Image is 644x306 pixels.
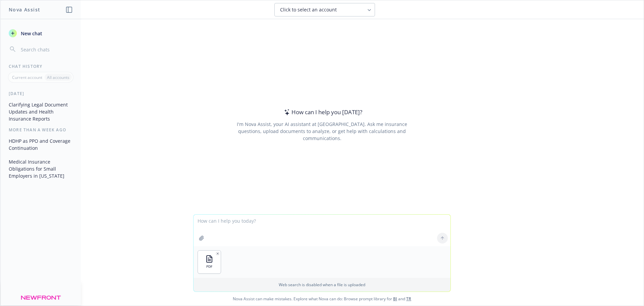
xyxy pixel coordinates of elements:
button: Medical Insurance Obligations for Small Employers in [US_STATE] [6,156,75,181]
p: Web search is disabled when a file is uploaded [198,282,446,288]
div: [DATE] [1,91,81,96]
button: Clarifying Legal Document Updates and Health Insurance Reports [6,99,75,124]
span: Click to select an account [280,6,337,13]
span: PDF [206,264,212,269]
div: I'm Nova Assist, your AI assistant at [GEOGRAPHIC_DATA]. Ask me insurance questions, upload docum... [227,121,416,142]
p: All accounts [47,75,69,80]
a: BI [393,296,397,302]
button: Click to select an account [274,3,375,16]
button: HDHP as PPO and Coverage Continuation [6,135,75,154]
h1: Nova Assist [9,6,40,13]
div: How can I help you [DATE]? [282,108,362,117]
div: Chat History [1,63,81,69]
span: Nova Assist can make mistakes. Explore what Nova can do: Browse prompt library for and [3,292,641,306]
button: New chat [6,27,75,39]
p: Current account [12,75,42,80]
input: Search chats [19,45,73,54]
span: New chat [19,30,42,37]
a: TR [406,296,411,302]
div: More than a week ago [1,127,81,133]
button: PDF [198,251,221,273]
